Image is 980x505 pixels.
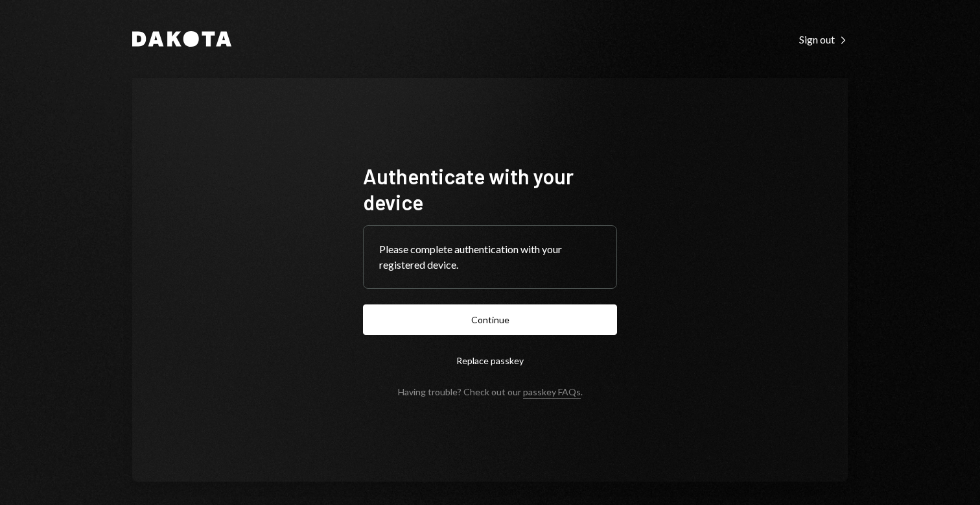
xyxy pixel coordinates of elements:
h1: Authenticate with your device [363,163,617,215]
div: Sign out [799,33,848,46]
button: Continue [363,304,617,335]
div: Having trouble? Check out our . [398,386,583,397]
a: Sign out [799,32,848,46]
div: Please complete authentication with your registered device. [379,241,601,273]
a: passkey FAQs [523,386,581,399]
button: Replace passkey [363,345,617,376]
